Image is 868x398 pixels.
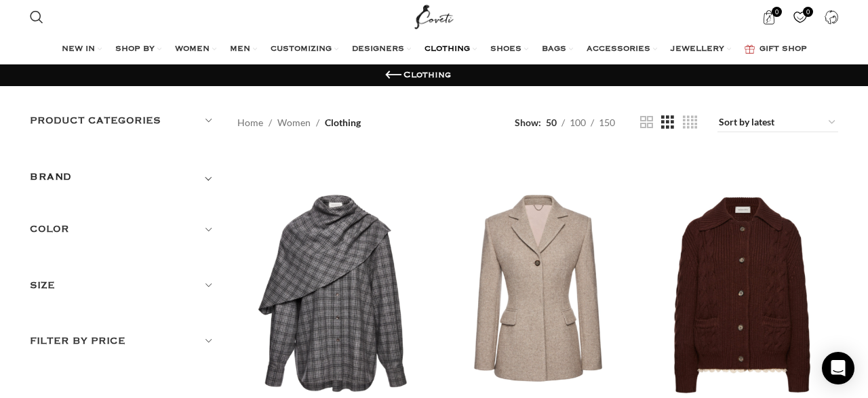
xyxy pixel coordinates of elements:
[599,117,615,128] span: 150
[277,115,311,130] a: Women
[325,115,361,130] span: Clothing
[403,69,451,81] h1: Clothing
[490,36,528,63] a: SHOES
[271,44,332,55] span: CUSTOMIZING
[352,36,411,63] a: DESIGNERS
[30,334,217,349] h5: Filter by price
[745,45,755,54] img: GiftBag
[786,3,814,31] a: 0
[23,36,845,63] div: Main navigation
[237,115,263,130] a: Home
[30,113,217,128] h5: Product categories
[30,170,72,184] h5: BRAND
[30,222,217,237] h5: Color
[755,3,783,31] a: 0
[230,44,250,55] span: MEN
[759,44,807,55] span: GIFT SHOP
[62,44,95,55] span: NEW IN
[62,36,102,63] a: NEW IN
[383,65,403,85] a: Go back
[565,115,591,130] a: 100
[490,44,521,55] span: SHOES
[23,3,50,31] a: Search
[640,114,653,131] a: Grid view 2
[115,44,155,55] span: SHOP BY
[175,36,216,63] a: WOMEN
[515,115,541,130] span: Show
[542,44,566,55] span: BAGS
[237,115,361,130] nav: Breadcrumb
[803,7,813,17] span: 0
[671,44,724,55] span: JEWELLERY
[772,7,782,17] span: 0
[717,113,838,132] select: Shop order
[352,44,404,55] span: DESIGNERS
[587,36,657,63] a: ACCESSORIES
[271,36,338,63] a: CUSTOMIZING
[745,36,807,63] a: GIFT SHOP
[786,3,814,31] div: My Wishlist
[542,36,573,63] a: BAGS
[671,36,731,63] a: JEWELLERY
[570,117,586,128] span: 100
[230,36,257,63] a: MEN
[30,169,217,193] div: Toggle filter
[661,114,674,131] a: Grid view 3
[115,36,161,63] a: SHOP BY
[683,114,697,131] a: Grid view 4
[546,117,557,128] span: 50
[541,115,561,130] a: 50
[425,44,470,55] span: CLOTHING
[594,115,620,130] a: 150
[822,352,854,384] div: Open Intercom Messenger
[587,44,650,55] span: ACCESSORIES
[30,278,217,293] h5: Size
[425,36,477,63] a: CLOTHING
[412,10,457,22] a: Site logo
[175,44,210,55] span: WOMEN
